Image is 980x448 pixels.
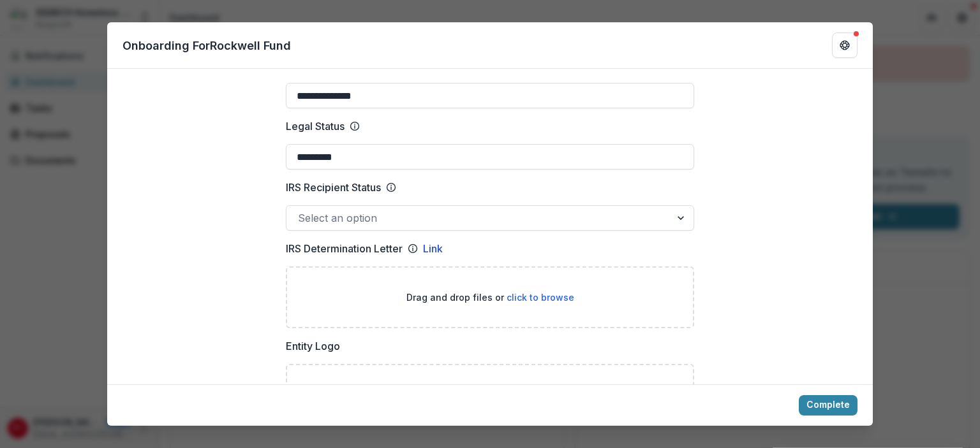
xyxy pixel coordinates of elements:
p: Onboarding For Rockwell Fund [122,37,291,54]
button: Get Help [832,33,857,58]
a: Link [423,241,443,256]
p: Entity Logo [286,338,340,354]
p: Legal Status [286,119,345,134]
p: Drag and drop files or [406,291,574,304]
p: IRS Recipient Status [286,180,381,195]
p: IRS Determination Letter [286,241,403,256]
button: Complete [799,395,857,415]
span: click to browse [507,292,574,303]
